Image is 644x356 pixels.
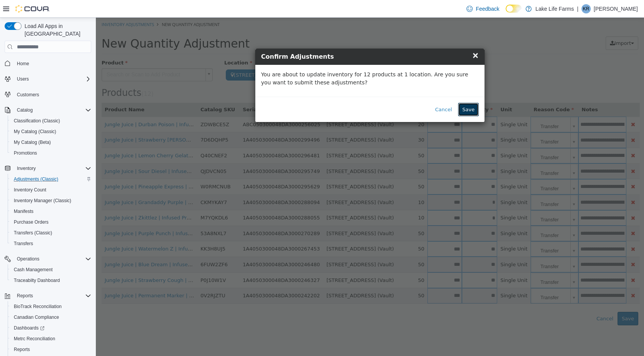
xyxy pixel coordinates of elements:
[14,254,91,264] span: Operations
[14,59,32,68] a: Home
[11,196,91,205] span: Inventory Manager (Classic)
[15,5,50,13] img: Cova
[17,107,33,113] span: Catalog
[11,207,91,216] span: Manifests
[11,228,55,237] a: Transfers (Classic)
[14,303,62,310] span: BioTrack Reconciliation
[8,312,94,323] button: Canadian Compliance
[11,239,91,248] span: Transfers
[11,239,36,248] a: Transfers
[17,61,29,67] span: Home
[165,35,383,44] h4: Confirm Adjustments
[14,74,32,84] button: Users
[8,137,94,148] button: My Catalog (Beta)
[8,148,94,158] button: Promotions
[8,185,94,195] button: Inventory Count
[8,126,94,137] button: My Catalog (Classic)
[11,323,48,333] a: Dashboards
[11,228,91,237] span: Transfers (Classic)
[17,76,29,82] span: Users
[14,336,55,342] span: Metrc Reconciliation
[11,302,91,311] span: BioTrack Reconciliation
[14,346,30,353] span: Reports
[11,276,91,285] span: Traceabilty Dashboard
[11,148,40,158] a: Promotions
[8,227,94,238] button: Transfers (Classic)
[14,198,71,204] span: Inventory Manager (Classic)
[14,58,91,68] span: Home
[11,196,74,205] a: Inventory Manager (Classic)
[14,314,59,320] span: Canadian Compliance
[2,290,94,301] button: Reports
[17,256,39,262] span: Operations
[14,291,91,300] span: Reports
[362,85,383,99] button: Save
[14,90,42,99] a: Customers
[582,4,591,13] div: Kate Rossow
[14,74,91,84] span: Users
[11,276,63,285] a: Traceabilty Dashboard
[8,217,94,227] button: Purchase Orders
[2,105,94,115] button: Catalog
[14,187,46,193] span: Inventory Count
[11,127,59,136] a: My Catalog (Classic)
[14,164,91,173] span: Inventory
[14,267,53,273] span: Cash Management
[14,241,33,247] span: Transfers
[11,334,58,343] a: Metrc Reconciliation
[14,230,52,236] span: Transfers (Classic)
[11,148,91,158] span: Promotions
[8,333,94,344] button: Metrc Reconciliation
[8,115,94,126] button: Classification (Classic)
[11,127,91,136] span: My Catalog (Classic)
[506,13,506,13] span: Dark Mode
[11,265,91,274] span: Cash Management
[577,4,578,13] p: |
[11,175,91,184] span: Adjustments (Classic)
[335,85,360,99] button: Cancel
[11,116,91,125] span: Classification (Classic)
[11,218,91,227] span: Purchase Orders
[506,5,522,13] input: Dark Mode
[14,219,49,225] span: Purchase Orders
[11,185,49,194] a: Inventory Count
[11,175,61,184] a: Adjustments (Classic)
[11,207,36,216] a: Manifests
[11,323,91,333] span: Dashboards
[17,293,33,299] span: Reports
[17,165,36,171] span: Inventory
[17,92,39,98] span: Customers
[11,218,52,227] a: Purchase Orders
[11,185,91,194] span: Inventory Count
[8,344,94,355] button: Reports
[11,265,56,274] a: Cash Management
[594,4,638,13] p: [PERSON_NAME]
[8,238,94,249] button: Transfers
[8,264,94,275] button: Cash Management
[14,129,56,135] span: My Catalog (Classic)
[14,139,51,145] span: My Catalog (Beta)
[14,208,33,214] span: Manifests
[536,4,574,13] p: Lake Life Farms
[376,33,383,42] span: ×
[11,138,54,147] a: My Catalog (Beta)
[8,323,94,333] a: Dashboards
[11,116,63,125] a: Classification (Classic)
[14,176,58,182] span: Adjustments (Classic)
[11,313,62,322] a: Canadian Compliance
[2,163,94,174] button: Inventory
[8,195,94,206] button: Inventory Manager (Classic)
[8,301,94,312] button: BioTrack Reconciliation
[11,302,65,311] a: BioTrack Reconciliation
[476,5,499,13] span: Feedback
[8,174,94,185] button: Adjustments (Classic)
[2,89,94,100] button: Customers
[14,150,37,156] span: Promotions
[14,118,60,124] span: Classification (Classic)
[14,291,36,300] button: Reports
[14,254,43,264] button: Operations
[14,164,39,173] button: Inventory
[8,275,94,286] button: Traceabilty Dashboard
[11,138,91,147] span: My Catalog (Beta)
[583,4,590,13] span: KR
